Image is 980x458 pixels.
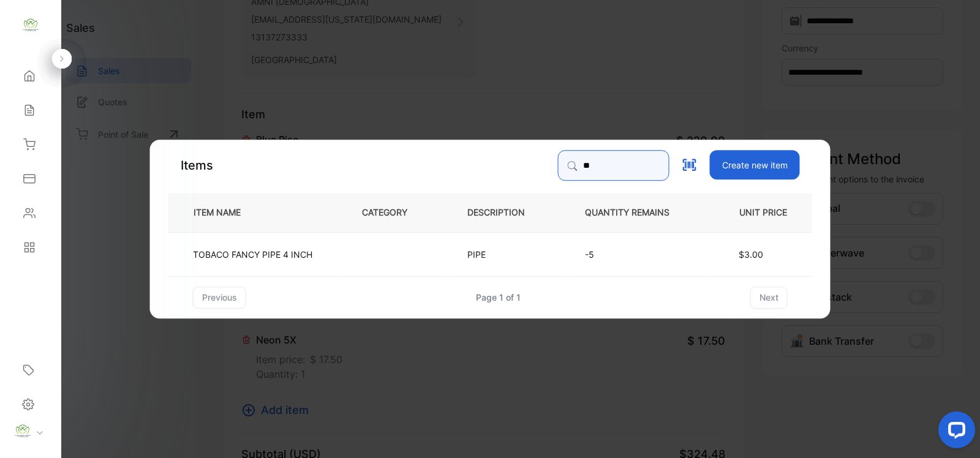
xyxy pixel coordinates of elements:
[467,248,500,261] p: PIPE
[193,248,312,261] p: TOBACO FANCY PIPE 4 INCH
[21,16,40,34] img: logo
[585,206,689,219] p: QUANTITY REMAINS
[181,156,213,175] p: Items
[193,287,246,309] button: previous
[710,150,800,179] button: Create new item
[189,206,260,219] p: ITEM NAME
[750,287,788,309] button: next
[929,407,980,458] iframe: LiveChat chat widget
[362,206,427,219] p: CATEGORY
[476,291,521,304] div: Page 1 of 1
[467,206,545,219] p: DESCRIPTION
[585,248,689,261] p: -5
[729,206,792,219] p: UNIT PRICE
[739,249,763,260] span: $3.00
[13,422,32,440] img: profile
